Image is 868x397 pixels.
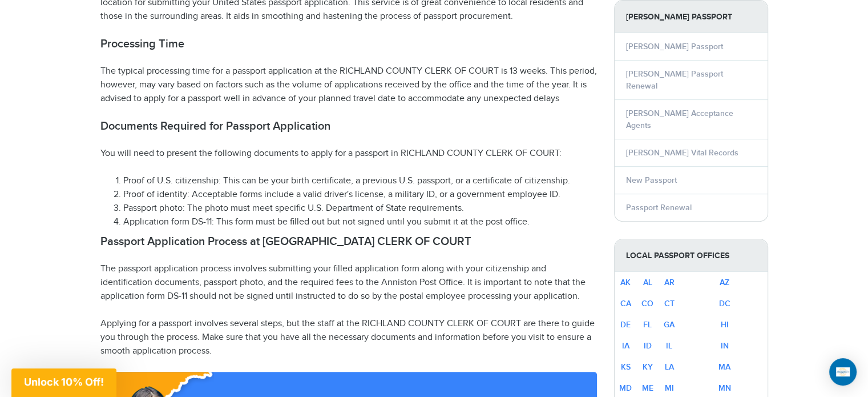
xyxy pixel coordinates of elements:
li: Passport photo: The photo must meet specific U.S. Department of State requirements. [123,202,597,215]
a: IN [721,341,729,351]
li: Proof of identity: Acceptable forms include a valid driver's license, a military ID, or a governm... [123,188,597,202]
a: Passport Renewal [626,203,692,212]
a: [PERSON_NAME] Passport Renewal [626,69,723,91]
a: MI [665,383,674,393]
a: IL [666,341,672,351]
a: ME [642,383,653,393]
a: MN [718,383,731,393]
h2: Passport Application Process at [GEOGRAPHIC_DATA] CLERK OF COURT [100,235,597,248]
h2: Documents Required for Passport Application [100,119,597,133]
span: Unlock 10% Off! [24,376,104,388]
a: DC [719,299,730,308]
p: You will need to present the following documents to apply for a passport in RICHLAND COUNTY CLERK... [100,147,597,161]
a: New Passport [626,175,677,185]
a: FL [643,320,652,330]
a: CT [664,299,675,308]
a: [PERSON_NAME] Acceptance Agents [626,109,733,130]
p: The passport application process involves submitting your filled application form along with your... [100,262,597,303]
p: Applying for a passport involves several steps, but the staff at the RICHLAND COUNTY CLERK OF COU... [100,317,597,358]
a: MD [619,383,632,393]
div: Open Intercom Messenger [829,358,857,386]
a: AL [643,278,652,287]
a: AR [664,278,675,287]
a: HI [721,320,729,330]
a: CA [620,299,631,308]
a: CO [641,299,653,308]
a: [PERSON_NAME] Vital Records [626,148,738,158]
a: ID [644,341,652,351]
strong: Local Passport Offices [615,239,768,272]
a: IA [622,341,629,351]
a: LA [665,362,674,372]
a: AZ [720,278,729,287]
li: Application form DS-11: This form must be filled out but not signed until you submit it at the po... [123,215,597,229]
strong: [PERSON_NAME] Passport [615,1,768,33]
a: [PERSON_NAME] Passport [626,42,723,51]
h2: Processing Time [100,37,597,51]
a: DE [620,320,631,330]
a: AK [620,278,631,287]
p: The typical processing time for a passport application at the RICHLAND COUNTY CLERK OF COURT is 1... [100,65,597,106]
a: KY [643,362,653,372]
a: KS [621,362,631,372]
a: MA [718,362,730,372]
div: Unlock 10% Off! [11,368,116,397]
a: GA [664,320,675,330]
li: Proof of U.S. citizenship: This can be your birth certificate, a previous U.S. passport, or a cer... [123,174,597,188]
